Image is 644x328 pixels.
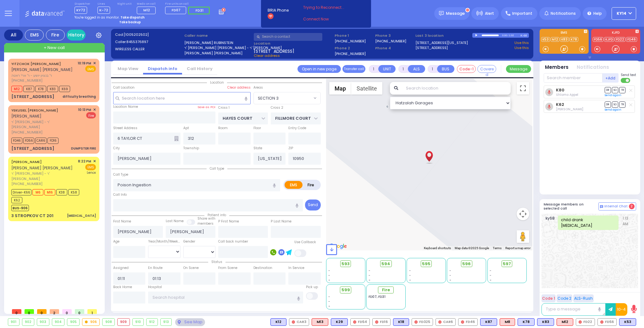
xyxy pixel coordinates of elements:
[11,171,76,181] span: ר' [PERSON_NAME] - ר' [PERSON_NAME]
[591,31,640,36] label: KJFD
[207,166,227,171] span: Call type
[82,319,100,325] div: 906
[351,82,382,95] button: Show satellite imagery
[37,309,47,314] span: 0
[218,265,237,271] label: From Scene
[12,309,21,314] span: 0
[47,138,58,144] span: FD16
[490,268,491,273] span: -
[196,8,203,13] span: FD31
[11,86,22,92] span: M12
[271,105,283,110] label: Cross 2
[11,113,42,119] span: [PERSON_NAME]
[604,37,614,42] a: KJFD
[218,105,230,110] label: Cross 1
[560,37,569,42] a: K83
[113,104,138,109] label: Location Name
[253,265,272,271] label: Destination
[439,11,444,16] img: message.svg
[75,2,90,6] label: Dispatcher
[350,318,370,326] div: FD54
[402,82,511,95] input: Search location
[113,66,143,72] a: Map View
[517,208,529,220] button: Map camera controls
[172,8,180,13] span: FD07
[75,15,119,20] span: You're logged in as monitor.
[393,318,409,326] div: BLS
[93,159,96,164] span: ✕
[375,320,378,324] img: red-radio-icon.svg
[50,309,59,314] span: 2
[25,30,44,41] div: EMS
[312,318,328,326] div: M13
[254,92,312,104] span: SECTION 3
[126,39,148,44] span: 8455376897
[32,189,43,195] span: M6
[540,31,589,36] label: EMS
[353,320,356,324] img: red-radio-icon.svg
[133,319,144,325] div: 910
[97,2,110,6] label: Lines
[143,66,182,72] a: Dispatch info
[369,294,403,299] div: FD07, FD31
[437,65,454,73] button: BUS
[490,273,491,278] span: -
[44,189,55,195] span: M16
[303,5,353,10] span: Trying to Reconnect...
[271,219,291,224] label: P Last Name
[25,9,67,17] img: Logo
[623,216,635,230] span: 1:13 AM
[113,85,135,90] label: Call Location
[520,33,529,38] div: K-68
[148,285,162,290] label: Hospital
[544,73,602,83] input: Search member
[612,87,618,93] span: SO
[569,37,578,42] a: K78
[597,318,617,326] div: FD56
[23,138,34,144] span: FD56
[11,189,31,195] span: Driver-K66
[288,265,304,271] label: In Service
[174,136,179,141] span: Other building occupants
[78,159,91,164] span: 8:22 PM
[507,32,508,39] div: /
[593,11,602,16] span: Help
[63,94,96,99] div: difficulty breathing
[605,101,611,107] span: DR
[615,37,625,42] a: FD22
[23,86,34,92] span: K87
[302,181,320,189] label: Fire
[207,80,227,85] span: Location
[11,61,61,66] a: YITZCHOK [PERSON_NAME]
[254,53,280,58] span: Clear address
[103,319,114,325] div: 908
[11,181,42,186] span: [PHONE_NUMBER]
[328,268,330,273] span: -
[551,37,559,42] a: M12
[11,73,75,78] span: ר' בנציון יושע - ר' ארי' ראטה
[619,318,636,326] div: K53
[517,230,529,243] button: Drag Pegman onto the map to open Street View
[557,294,572,302] button: Code 2
[11,159,42,164] a: [PERSON_NAME]
[557,318,573,326] div: M12
[113,92,251,104] input: Search location here
[113,146,120,151] label: City
[556,102,564,107] a: K62
[85,66,96,72] span: EMS
[183,126,189,131] label: Apt
[289,318,309,326] div: CAR3
[626,37,637,42] a: FD46
[115,39,182,45] label: Caller:
[270,318,286,326] div: K12
[78,107,91,112] span: 10:13 PM
[537,318,554,326] div: BLS
[461,320,464,324] img: red-radio-icon.svg
[184,51,252,56] label: [PERSON_NAME] [PERSON_NAME]
[517,82,529,95] button: Toggle fullscreen view
[253,146,262,151] label: State
[11,213,53,219] div: 3 STROPKOV CT 201
[328,242,348,250] img: Google
[184,33,252,38] label: Caller name
[328,278,330,282] span: -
